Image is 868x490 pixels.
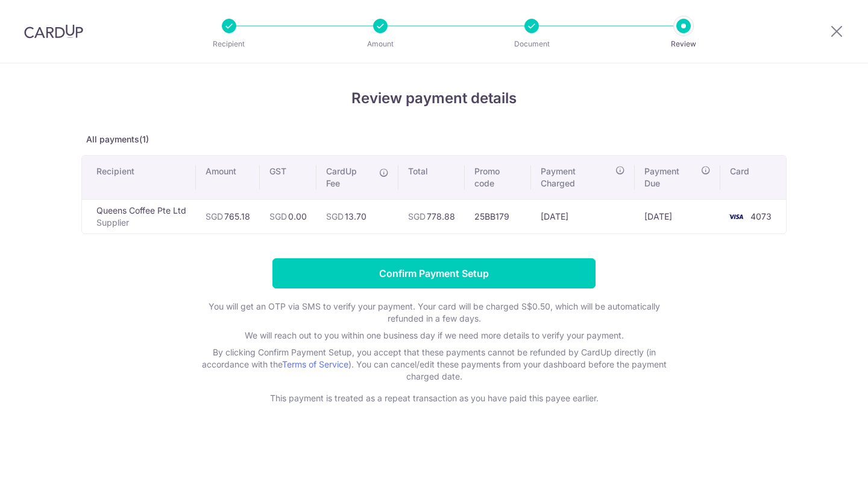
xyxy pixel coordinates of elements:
span: SGD [408,211,426,221]
img: <span class="translation_missing" title="translation missing: en.account_steps.new_confirm_form.b... [724,209,748,224]
p: Recipient [184,38,274,50]
td: 778.88 [398,199,465,234]
span: 4073 [750,211,772,221]
td: 0.00 [260,199,316,234]
td: 765.18 [196,199,260,234]
h4: Review payment details [81,87,787,109]
td: [DATE] [531,199,635,234]
p: By clicking Confirm Payment Setup, you accept that these payments cannot be refunded by CardUp di... [193,346,675,383]
p: Supplier [96,217,186,229]
th: Amount [196,156,260,199]
td: 13.70 [316,199,398,234]
p: You will get an OTP via SMS to verify your payment. Your card will be charged S$0.50, which will ... [193,301,675,325]
th: Total [398,156,465,199]
th: GST [260,156,316,199]
a: Terms of Service [282,359,348,369]
td: [DATE] [635,199,720,234]
p: Amount [336,38,425,50]
input: Confirm Payment Setup [272,258,596,288]
img: CardUp [24,24,83,39]
th: Card [720,156,786,199]
td: Queens Coffee Pte Ltd [82,199,196,234]
span: SGD [206,211,223,221]
span: CardUp Fee [326,165,373,189]
span: Payment Charged [541,165,612,189]
p: We will reach out to you within one business day if we need more details to verify your payment. [193,329,675,342]
td: 25BB179 [465,199,532,234]
span: Payment Due [644,165,697,189]
p: This payment is treated as a repeat transaction as you have paid this payee earlier. [193,392,675,404]
p: Document [487,38,576,50]
p: Review [639,38,728,50]
th: Recipient [82,156,196,199]
p: All payments(1) [81,133,787,145]
span: SGD [269,211,287,221]
th: Promo code [465,156,532,199]
span: SGD [326,211,344,221]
